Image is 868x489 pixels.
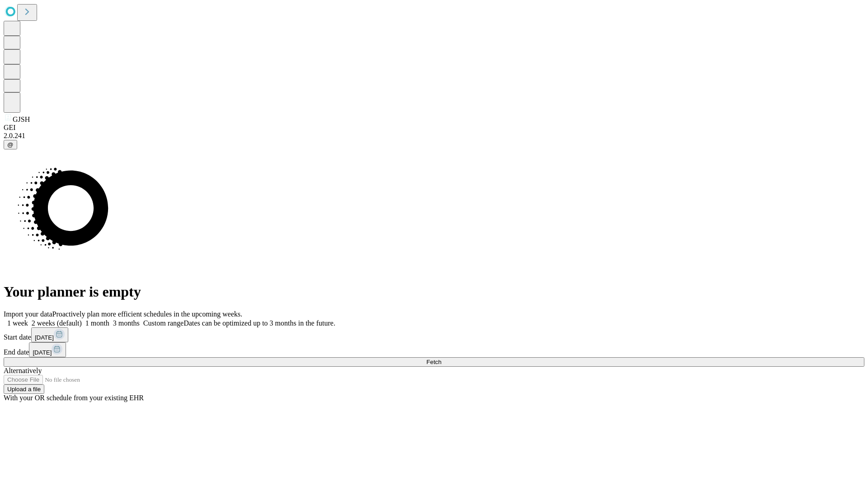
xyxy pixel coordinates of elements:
h1: Your planner is empty [4,283,864,300]
span: [DATE] [33,349,52,356]
span: With your OR schedule from your existing EHR [4,394,144,402]
span: Fetch [426,359,441,365]
span: 2 weeks (default) [32,319,82,327]
div: 2.0.241 [4,132,864,140]
span: [DATE] [35,334,54,341]
span: Import your data [4,310,52,318]
button: Fetch [4,357,864,367]
span: @ [7,141,14,148]
button: @ [4,140,17,149]
span: 1 week [7,319,28,327]
div: Start date [4,327,864,342]
span: Proactively plan more efficient schedules in the upcoming weeks. [52,310,242,318]
span: GJSH [13,115,30,123]
div: End date [4,342,864,357]
div: GEI [4,124,864,132]
span: Dates can be optimized up to 3 months in the future. [184,319,335,327]
span: Alternatively [4,367,42,374]
span: Custom range [143,319,184,327]
button: [DATE] [29,342,66,357]
button: Upload a file [4,384,44,394]
span: 3 months [113,319,140,327]
button: [DATE] [31,327,68,342]
span: 1 month [85,319,109,327]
